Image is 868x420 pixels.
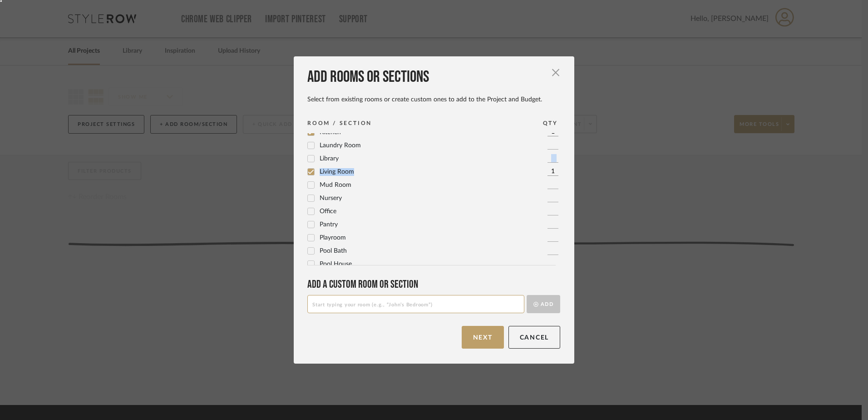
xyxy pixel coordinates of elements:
span: Pool Bath [320,248,347,254]
div: ROOM / SECTION [307,119,372,128]
span: Library [320,155,339,162]
div: Select from existing rooms or create custom ones to add to the Project and Budget. [307,95,560,104]
span: Playroom [320,235,346,241]
button: Next [462,326,504,349]
input: Start typing your room (e.g., “John’s Bedroom”) [307,295,524,313]
div: QTY [543,119,558,128]
div: Add rooms or sections [307,67,560,87]
span: Pool House [320,261,352,267]
span: Pantry [320,221,338,228]
span: Living Room [320,169,354,175]
span: Office [320,208,336,215]
div: Add a Custom room or Section [307,278,560,291]
button: Close [547,64,565,82]
button: Cancel [508,326,561,349]
span: Mud Room [320,182,351,188]
span: Nursery [320,195,342,201]
span: Laundry Room [320,142,361,149]
button: Add [527,295,560,313]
